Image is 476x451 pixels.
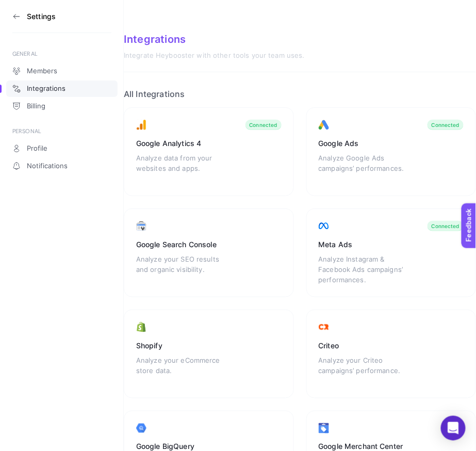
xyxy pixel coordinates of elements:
div: Google Ads [319,138,464,149]
h3: Settings [27,12,56,21]
span: Members [27,67,57,75]
div: Connected [250,122,277,128]
div: Criteo [319,341,464,351]
h2: All Integrations [124,89,476,99]
a: Billing [6,98,118,115]
div: Integrate Heybooster with other tools your team uses. [124,52,476,60]
div: GENERAL [12,50,111,58]
div: Shopify [136,341,282,351]
div: Analyze Instagram & Facebook Ads campaigns’ performances. [319,254,409,285]
span: Integrations [27,85,65,93]
span: Profile [27,144,47,153]
div: Connected [432,223,459,229]
a: Notifications [6,158,118,174]
div: Integrations [124,33,476,45]
div: Analyze Google Ads campaigns’ performances. [319,153,409,184]
a: Integrations [6,80,118,97]
a: Members [6,63,118,79]
div: Analyze data from your websites and apps. [136,153,227,184]
a: Profile [6,140,118,157]
div: Google Analytics 4 [136,138,282,149]
div: Google Search Console [136,239,282,250]
div: Open Intercom Messenger [441,416,466,441]
div: Analyze your SEO results and organic visibility. [136,254,227,285]
div: Connected [432,122,459,128]
div: Analyze your Criteo campaigns’ performance. [319,355,409,386]
span: Notifications [27,162,68,170]
div: Analyze your eCommerce store data. [136,355,227,386]
div: PERSONAL [12,127,111,135]
span: Feedback [6,3,39,11]
div: Meta Ads [319,239,464,250]
span: Billing [27,102,45,110]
